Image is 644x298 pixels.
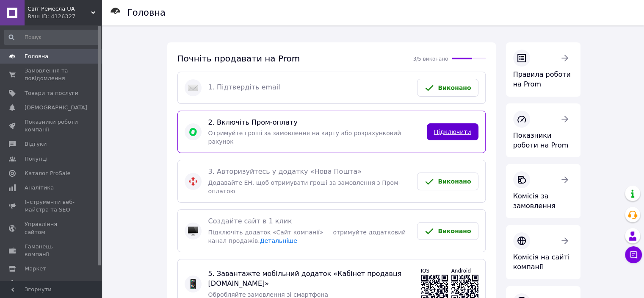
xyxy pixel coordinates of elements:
[513,131,569,149] span: Показники роботи на Prom
[427,123,478,140] a: Підключити
[208,130,401,145] span: Отримуйте гроші за замовлення на карту або розрахунковий рахунок
[188,83,198,93] img: :email:
[25,279,68,287] span: Налаштування
[513,192,556,210] span: Комісія за замовлення
[208,179,401,195] span: Додавайте ЕН, щоб отримувати гроші за замовлення з Пром-оплатою
[25,198,78,214] span: Інструменти веб-майстра та SEO
[4,30,100,45] input: Пошук
[260,237,297,244] a: Детальніше
[28,5,91,13] span: Світ Ремесла UA
[127,8,166,18] h1: Головна
[188,226,198,236] img: :desktop_computer:
[513,253,570,271] span: Комісія на сайті компанії
[208,118,420,128] span: 2. Включіть Пром-оплату
[25,67,78,82] span: Замовлення та повідомлення
[25,265,46,273] span: Маркет
[25,89,78,97] span: Товари та послуги
[25,243,78,258] span: Гаманець компанії
[421,268,430,274] span: IOS
[506,103,580,158] a: Показники роботи на Prom
[506,42,580,97] a: Правила роботи на Prom
[28,13,102,20] div: Ваш ID: 4126327
[25,140,47,148] span: Відгуки
[513,70,571,88] span: Правила роботи на Prom
[25,104,87,111] span: [DEMOGRAPHIC_DATA]
[451,268,471,274] span: Android
[208,229,406,244] span: Підключіть додаток «Сайт компанії» — отримуйте додатковий канал продажів.
[25,220,78,236] span: Управління сайтом
[208,167,411,177] span: 3. Авторизуйтесь у додатку «Нова Пошта»
[25,155,47,163] span: Покупці
[438,178,471,185] span: Виконано
[208,291,329,298] span: Обробляйте замовлення зі смартфона
[177,53,300,64] span: Почніть продавати на Prom
[208,83,411,92] span: 1. Підтвердіть email
[625,246,642,263] button: Чат з покупцем
[25,118,78,134] span: Показники роботи компанії
[413,56,448,62] span: 3/5 виконано
[506,164,580,218] a: Комісія за замовлення
[25,170,70,177] span: Каталог ProSale
[188,279,198,289] img: :iphone:
[506,225,580,279] a: Комісія на сайті компанії
[25,53,48,60] span: Головна
[208,217,411,226] span: Создайте сайт в 1 клик
[208,269,414,289] span: 5. Завантажте мобільний додаток «Кабінет продавця [DOMAIN_NAME]»
[438,228,471,234] span: Виконано
[438,84,471,91] span: Виконано
[188,127,198,137] img: avatar image
[25,184,54,192] span: Аналітика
